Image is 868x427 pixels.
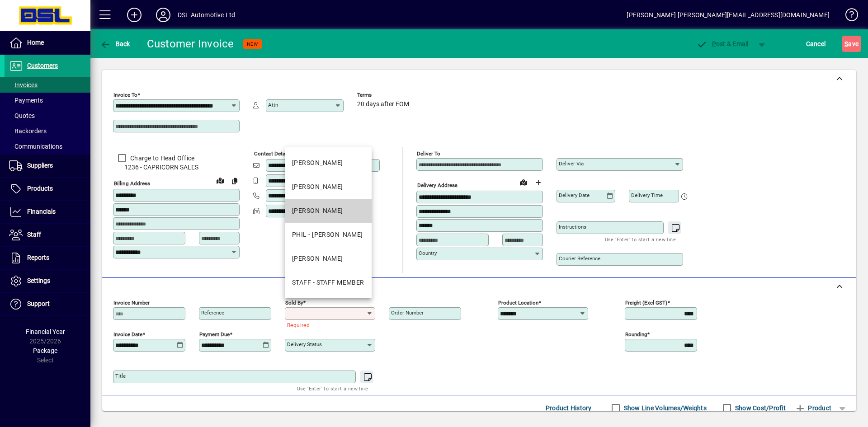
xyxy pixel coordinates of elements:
mat-option: BRENT - B G [285,151,372,175]
button: Profile [149,7,178,23]
span: Reports [27,254,49,261]
mat-option: CHRISTINE - Christine Mulholland [285,175,372,199]
span: Suppliers [27,162,53,169]
span: NEW [247,41,258,47]
label: Show Line Volumes/Weights [622,404,707,413]
div: STAFF - STAFF MEMBER [292,278,364,287]
span: Staff [27,231,41,238]
span: Terms [357,92,411,98]
mat-label: Attn [268,102,278,108]
span: Customers [27,62,58,69]
a: View on map [516,175,531,189]
mat-option: Scott - Scott A [285,247,372,271]
span: S [844,40,848,47]
span: Package [33,347,57,354]
mat-label: Freight (excl GST) [625,300,667,306]
a: Backorders [5,123,90,139]
div: [PERSON_NAME] [292,206,343,216]
mat-label: Product location [498,300,538,306]
mat-label: Reference [201,310,224,316]
button: Product History [542,400,595,416]
a: Financials [5,201,90,223]
mat-label: Invoice To [113,92,137,98]
span: Invoices [9,81,38,89]
a: Communications [5,139,90,154]
mat-label: Title [115,373,126,379]
span: ost & Email [696,40,749,47]
div: Customer Invoice [147,37,234,51]
div: DSL Automotive Ltd [178,8,235,22]
span: 20 days after EOM [357,101,409,108]
button: Cancel [804,36,828,52]
div: PHIL - [PERSON_NAME] [292,230,363,239]
button: Product [790,400,836,416]
div: [PERSON_NAME] [PERSON_NAME][EMAIL_ADDRESS][DOMAIN_NAME] [627,8,830,22]
label: Show Cost/Profit [733,404,786,413]
mat-label: Sold by [285,300,303,306]
mat-label: Rounding [625,331,647,338]
mat-label: Country [419,250,437,256]
mat-label: Delivery status [287,341,322,347]
a: Products [5,178,90,200]
span: Products [27,185,53,192]
button: Save [842,36,861,52]
div: [PERSON_NAME] [292,254,343,263]
button: Choose address [531,175,545,190]
span: Financials [27,208,56,215]
a: Knowledge Base [839,2,857,31]
a: View on map [213,173,227,188]
a: Home [5,32,90,54]
mat-option: STAFF - STAFF MEMBER [285,271,372,295]
a: Invoices [5,77,90,93]
mat-label: Courier Reference [559,255,600,262]
button: Post & Email [692,36,753,52]
a: Settings [5,270,90,292]
span: Back [100,40,130,47]
a: Quotes [5,108,90,123]
span: 1236 - CAPRICORN SALES [113,163,240,172]
mat-hint: Use 'Enter' to start a new line [297,383,368,394]
span: Quotes [9,112,35,119]
span: Payments [9,97,43,104]
button: Add [120,7,149,23]
mat-label: Deliver To [417,150,440,157]
a: Suppliers [5,155,90,177]
mat-label: Invoice date [113,331,142,338]
span: Product [795,401,831,415]
span: Support [27,300,50,307]
mat-label: Delivery time [631,192,663,198]
a: Reports [5,247,90,269]
span: Settings [27,277,50,284]
span: P [712,40,716,47]
button: Back [98,36,132,52]
span: ave [844,37,859,51]
span: Cancel [806,37,826,51]
span: Financial Year [26,328,65,335]
mat-error: Required [287,320,368,329]
mat-label: Invoice number [113,300,150,306]
mat-option: ERIC - Eric Liddington [285,199,372,223]
mat-label: Deliver via [559,160,584,167]
a: Payments [5,93,90,108]
span: Product History [546,401,592,415]
mat-label: Order number [391,310,424,316]
a: Staff [5,224,90,246]
mat-label: Delivery date [559,192,590,198]
span: Backorders [9,127,47,135]
button: Copy to Delivery address [227,174,242,188]
label: Charge to Head Office [128,154,194,163]
div: [PERSON_NAME] [292,182,343,192]
app-page-header-button: Back [90,36,140,52]
mat-hint: Use 'Enter' to start a new line [605,234,676,244]
mat-label: Instructions [559,224,586,230]
mat-option: PHIL - Phil Rose [285,223,372,247]
a: Support [5,293,90,315]
span: Communications [9,143,62,150]
mat-label: Payment due [199,331,230,338]
div: [PERSON_NAME] [292,158,343,168]
span: Home [27,39,44,46]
